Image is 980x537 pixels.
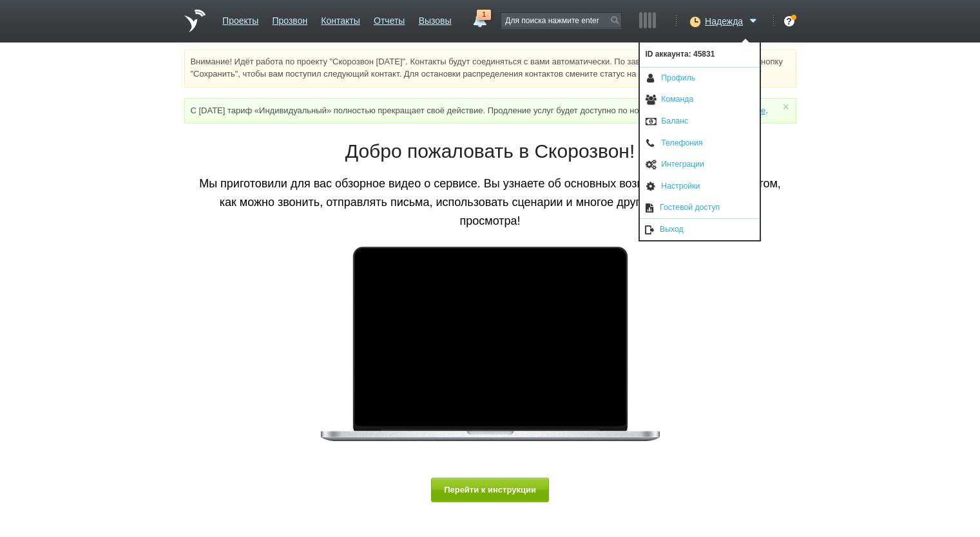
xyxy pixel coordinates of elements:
[194,174,787,230] p: Мы приготовили для вас обзорное видео о сервисе. Вы узнаете об основных возможностях сервиса, о т...
[321,9,360,28] a: Контакты
[374,9,405,28] a: Отчеты
[640,42,760,67] span: ID аккаунта: 45831
[477,10,491,20] span: 1
[705,15,743,28] span: Надежда
[640,154,760,176] a: Интеграции
[784,16,794,26] div: ?
[194,138,787,165] h1: Добро пожаловать в Скорозвон!
[780,104,791,109] a: ×
[640,111,760,133] a: Баланс
[640,219,760,240] a: Выход
[431,478,550,502] button: Перейти к инструкции
[184,98,796,124] div: С [DATE] тариф «Индивидуальный» полностью прекращает своё действие. Продление услуг будет доступн...
[640,176,760,198] a: Настройки
[640,68,760,89] a: Профиль
[222,9,258,28] a: Проекты
[184,49,796,88] div: Внимание! Идёт работа по проекту "Скорозвон [DATE]". Контакты будут соединяться с вами автоматиче...
[184,10,206,32] a: На главную
[501,13,621,28] input: Для поиска нажмите enter
[468,10,491,25] a: 1
[705,14,760,26] a: Надежда
[419,9,452,28] a: Вызовы
[640,197,760,218] a: Гостевой доступ
[640,133,760,155] a: Телефония
[640,89,760,111] a: Команда
[272,9,307,28] a: Прозвон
